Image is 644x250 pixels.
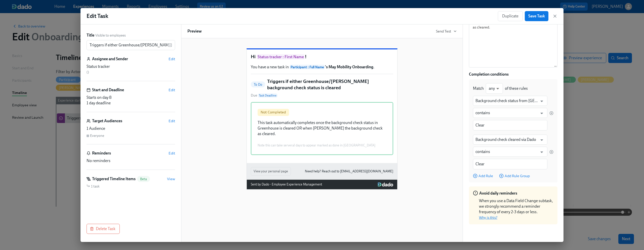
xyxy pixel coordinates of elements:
[305,169,393,174] a: Need help? Reach out to [EMAIL_ADDRESS][DOMAIN_NAME]
[502,14,518,19] span: Duplicate
[87,33,94,38] label: Title
[251,182,322,187] div: Sent by Dado - Employee Experience Management
[87,70,89,74] span: ( )
[469,72,509,77] label: Completion conditions
[251,102,393,155] div: Not CompletedThis task automatically completes once the background check status in Greenhouse is ...
[538,97,546,105] button: Open
[92,118,122,124] h6: Target Audiences
[87,126,175,131] div: 1 Audience
[473,86,484,91] div: Match
[92,56,128,62] h6: Assignee and Sender
[167,176,175,181] button: View
[267,78,393,91] h5: Triggers if either Greenhouse/[PERSON_NAME] background check status is cleared
[499,173,530,178] button: Add Rule Group
[525,11,548,21] button: Save Task
[87,176,175,189] div: Triggered Timeline ItemsBetaView1 task
[290,65,325,69] span: Participant : Full Name
[91,226,115,231] span: Delete Task
[505,86,528,91] div: of these rules
[538,148,546,156] button: Open
[137,177,150,181] span: Beta
[473,191,553,196] div: Avoid daily reminders
[258,93,277,98] span: Task Deadline
[168,43,172,47] svg: Insert text variable
[251,167,291,176] button: View your personal page
[95,33,126,38] span: Visible to employees
[436,29,457,34] button: Send Test
[251,93,277,98] span: Due
[470,4,556,67] textarea: This task automatically completes once the background check status in Greenhouse is cleared OR wh...
[91,184,100,189] span: 1 task
[87,64,175,69] div: Status tracker
[290,65,373,69] strong: 's May Mobility Onboarding
[87,150,175,170] div: RemindersEditNo reminders
[90,133,104,138] div: Everyone
[538,136,546,144] button: Open
[87,158,175,164] div: No reminders
[169,151,175,156] button: Edit
[473,198,553,220] p: When you use a Data Field Change subtask, we strongly recommend a reminder frequency of every 2-3...
[87,12,108,20] h1: Edit Task
[92,150,111,156] h6: Reminders
[169,118,175,123] button: Edit
[87,87,175,112] div: Start and DeadlineEditStarts on day 81 day deadline
[378,182,393,186] img: Dado
[473,173,493,178] button: Add Rule
[257,54,305,59] span: Status tracker : First Name
[87,95,175,100] div: Starts on day 8
[187,28,202,34] h6: Preview
[251,53,393,60] h1: Hi !
[254,169,288,174] span: View your personal page
[251,83,265,86] span: To Do
[169,56,175,61] button: Edit
[528,14,545,19] span: Save Task
[169,87,175,92] button: Edit
[498,11,523,21] button: Duplicate
[92,87,124,93] h6: Start and Deadline
[87,56,175,81] div: Assignee and SenderEditStatus tracker ()
[538,109,546,117] button: Open
[87,101,111,105] span: 1 day deadline
[87,118,175,144] div: Target AudiencesEdit1 AudienceEveryone
[486,83,503,94] div: any
[87,224,120,234] button: Delete Task
[92,176,136,182] h6: Triggered Timeline Items
[479,215,497,220] a: Why is this?
[469,228,557,234] div: Block ID: RCRgBnp1I
[251,64,393,70] p: You have a new task in .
